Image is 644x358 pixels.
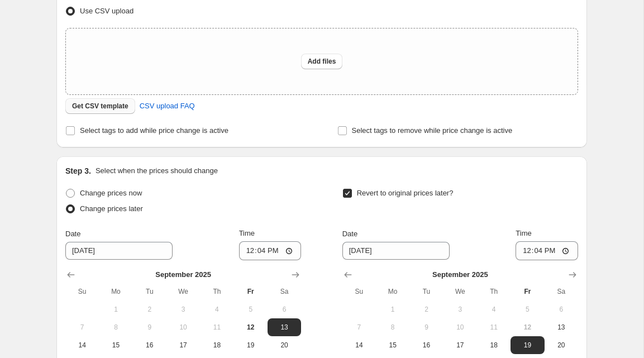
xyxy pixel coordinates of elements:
span: Time [516,229,531,237]
button: Show next month, October 2025 [288,267,303,283]
button: Thursday September 4 2025 [477,300,511,318]
button: Sunday September 7 2025 [342,318,376,336]
p: Select when the prices should change [96,165,218,176]
span: 7 [70,323,94,332]
button: Wednesday September 17 2025 [166,336,200,354]
th: Monday [376,283,409,300]
span: 8 [380,323,405,332]
button: Sunday September 7 2025 [65,318,99,336]
button: Thursday September 11 2025 [200,318,233,336]
th: Wednesday [443,283,477,300]
button: Saturday September 13 2025 [268,318,301,336]
span: Sa [272,287,297,296]
th: Tuesday [409,283,443,300]
span: 10 [171,323,195,332]
th: Saturday [268,283,301,300]
button: Monday September 1 2025 [99,300,132,318]
button: Tuesday September 2 2025 [133,300,166,318]
span: 4 [481,305,506,314]
span: 7 [347,323,371,332]
span: 3 [171,305,195,314]
button: Sunday September 14 2025 [65,336,99,354]
span: 5 [238,305,263,314]
span: Date [65,230,80,238]
span: 16 [137,341,162,350]
button: Add files [301,54,343,69]
span: 9 [414,323,438,332]
span: 13 [272,323,297,332]
span: Th [481,287,506,296]
span: Tu [137,287,162,296]
span: Fr [515,287,540,296]
span: 18 [481,341,506,350]
span: 13 [549,323,574,332]
button: Tuesday September 2 2025 [409,300,443,318]
span: 20 [272,341,297,350]
span: 11 [481,323,506,332]
span: 2 [414,305,438,314]
span: Date [342,230,357,238]
span: 12 [515,323,540,332]
span: 3 [448,305,473,314]
span: 8 [103,323,128,332]
button: Show next month, October 2025 [565,267,580,283]
button: Monday September 8 2025 [99,318,132,336]
span: 15 [103,341,128,350]
button: Monday September 15 2025 [99,336,132,354]
span: 12 [238,323,263,332]
span: Use CSV upload [80,7,133,15]
span: 16 [414,341,438,350]
span: 11 [204,323,229,332]
span: 19 [515,341,540,350]
button: Show previous month, August 2025 [63,267,79,283]
button: Wednesday September 10 2025 [166,318,200,336]
span: 1 [103,305,128,314]
span: 14 [347,341,371,350]
span: Change prices later [80,204,143,213]
button: Friday September 5 2025 [511,300,544,318]
button: Saturday September 6 2025 [268,300,301,318]
span: 4 [204,305,229,314]
button: Friday September 5 2025 [234,300,268,318]
span: 9 [137,323,162,332]
h2: Step 3. [65,165,91,176]
span: Select tags to add while price change is active [80,126,228,135]
a: CSV upload FAQ [133,97,202,115]
th: Tuesday [133,283,166,300]
span: Add files [308,57,336,66]
button: Today Friday September 12 2025 [511,318,544,336]
button: Friday September 19 2025 [234,336,268,354]
span: 20 [549,341,574,350]
th: Wednesday [166,283,200,300]
button: Friday September 19 2025 [511,336,544,354]
span: Select tags to remove while price change is active [352,126,513,135]
button: Wednesday September 3 2025 [166,300,200,318]
button: Wednesday September 10 2025 [443,318,477,336]
button: Saturday September 6 2025 [545,300,578,318]
button: Today Friday September 12 2025 [234,318,268,336]
span: We [448,287,473,296]
button: Tuesday September 9 2025 [133,318,166,336]
span: 15 [380,341,405,350]
span: Get CSV template [72,102,128,111]
button: Thursday September 4 2025 [200,300,233,318]
th: Saturday [545,283,578,300]
span: 5 [515,305,540,314]
th: Monday [99,283,132,300]
button: Saturday September 20 2025 [545,336,578,354]
span: Su [347,287,371,296]
button: Tuesday September 9 2025 [409,318,443,336]
span: Th [204,287,229,296]
button: Saturday September 13 2025 [545,318,578,336]
th: Friday [234,283,268,300]
button: Show previous month, August 2025 [340,267,356,283]
span: 14 [70,341,94,350]
input: 12:00 [516,241,578,260]
input: 12:00 [239,241,302,260]
button: Wednesday September 17 2025 [443,336,477,354]
span: Mo [103,287,128,296]
button: Thursday September 18 2025 [477,336,511,354]
span: 10 [448,323,473,332]
span: 19 [238,341,263,350]
span: Su [70,287,94,296]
